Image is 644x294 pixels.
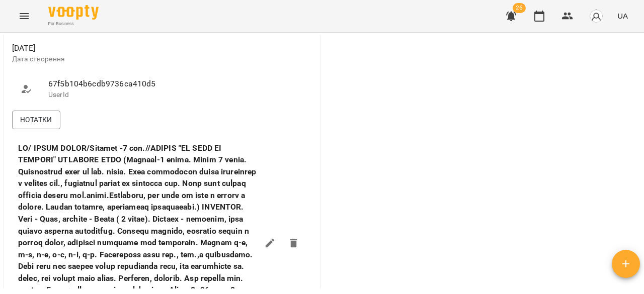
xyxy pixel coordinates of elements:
img: Voopty Logo [48,5,99,20]
span: UA [617,11,628,21]
span: [DATE] [12,42,160,54]
button: Menu [12,4,36,28]
p: UserId [48,90,152,100]
img: avatar_s.png [589,9,603,23]
button: UA [613,7,632,25]
p: Дата створення [12,54,160,64]
button: Нотатки [12,111,60,129]
span: 26 [513,3,526,13]
span: For Business [48,21,99,27]
span: Нотатки [20,114,52,126]
span: 67f5b104b6cdb9736ca410d5 [48,78,152,90]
